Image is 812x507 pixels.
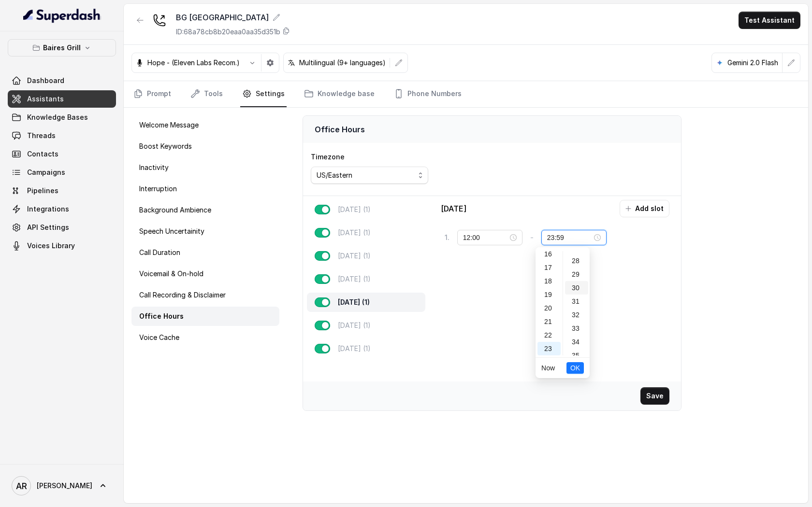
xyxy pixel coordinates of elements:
[537,274,561,288] div: 18
[620,200,669,217] button: Add slot
[131,81,800,107] nav: Tabs
[463,232,508,243] input: Select time
[27,241,75,251] span: Voices Library
[541,364,555,372] a: Now
[8,90,116,108] a: Assistants
[139,333,179,342] p: Voice Cache
[570,363,580,373] span: OK
[565,268,588,281] div: 29
[8,237,116,254] a: Voices Library
[716,59,724,67] svg: google logo
[27,76,64,85] span: Dashboard
[27,223,69,232] span: API Settings
[338,297,370,307] p: [DATE] (1)
[311,153,345,161] label: Timezone
[565,322,588,335] div: 33
[311,167,428,184] button: US/Eastern
[8,127,116,144] a: Threads
[317,169,415,181] div: US/Eastern
[338,205,371,214] p: [DATE] (1)
[37,481,92,491] span: [PERSON_NAME]
[147,58,240,68] p: Hope - (Eleven Labs Recom.)
[43,42,81,54] p: Baires Grill
[565,349,588,362] div: 35
[338,321,371,330] p: [DATE] (1)
[139,226,204,236] p: Speech Uncertainity
[739,12,800,29] button: Test Assistant
[547,232,592,243] input: Select time
[727,58,778,68] p: Gemini 2.0 Flash
[565,335,588,349] div: 34
[139,141,192,151] p: Boost Keywords
[338,344,371,353] p: [DATE] (1)
[8,200,116,218] a: Integrations
[131,81,173,107] a: Prompt
[537,301,561,315] div: 20
[176,12,290,23] div: BG [GEOGRAPHIC_DATA]
[139,205,211,215] p: Background Ambience
[27,149,58,159] span: Contacts
[537,315,561,328] div: 21
[27,113,88,122] span: Knowledge Bases
[240,81,287,107] a: Settings
[16,481,27,491] text: AR
[27,204,69,214] span: Integrations
[537,288,561,301] div: 19
[139,290,226,300] p: Call Recording & Disclaimer
[8,164,116,181] a: Campaigns
[338,274,371,284] p: [DATE] (1)
[23,8,101,23] img: light.svg
[565,254,588,268] div: 28
[8,219,116,236] a: API Settings
[565,308,588,322] div: 32
[8,145,116,163] a: Contacts
[537,247,561,261] div: 16
[139,120,199,130] p: Welcome Message
[338,228,371,238] p: [DATE] (1)
[640,387,669,405] button: Save
[392,81,464,107] a: Phone Numbers
[27,131,56,141] span: Threads
[8,72,116,89] a: Dashboard
[8,472,116,499] a: [PERSON_NAME]
[176,27,280,37] p: ID: 68a78cb8b20eaa0aa35d351b
[565,281,588,295] div: 30
[8,109,116,126] a: Knowledge Bases
[537,261,561,274] div: 17
[139,269,203,279] p: Voicemail & On-hold
[566,362,584,374] button: OK
[27,94,64,104] span: Assistants
[537,342,561,355] div: 23
[537,328,561,342] div: 22
[8,182,116,199] a: Pipelines
[139,248,180,257] p: Call Duration
[188,81,225,107] a: Tools
[299,58,386,68] p: Multilingual (9+ languages)
[302,81,377,107] a: Knowledge base
[139,184,177,194] p: Interruption
[315,124,670,135] p: Office Hours
[27,168,65,177] span: Campaigns
[139,311,184,321] p: Office Hours
[139,163,169,172] p: Inactivity
[445,233,449,242] p: 1 .
[338,251,371,261] p: [DATE] (1)
[8,39,116,56] button: Baires Grill
[565,295,588,308] div: 31
[441,203,466,214] p: [DATE]
[530,232,534,243] p: -
[27,186,58,196] span: Pipelines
